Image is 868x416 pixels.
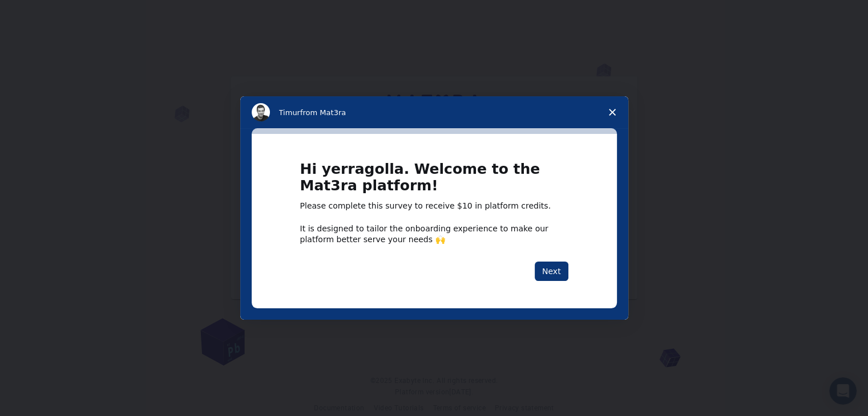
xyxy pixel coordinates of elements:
[596,96,628,128] span: Close survey
[279,108,300,117] span: Timur
[535,262,568,281] button: Next
[23,8,64,18] span: Support
[300,201,568,212] div: Please complete this survey to receive $10 in platform credits.
[300,108,346,117] span: from Mat3ra
[300,161,568,201] h1: Hi yerragolla. Welcome to the Mat3ra platform!
[300,223,568,244] div: It is designed to tailor the onboarding experience to make our platform better serve your needs 🙌
[252,103,270,121] img: Profile image for Timur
